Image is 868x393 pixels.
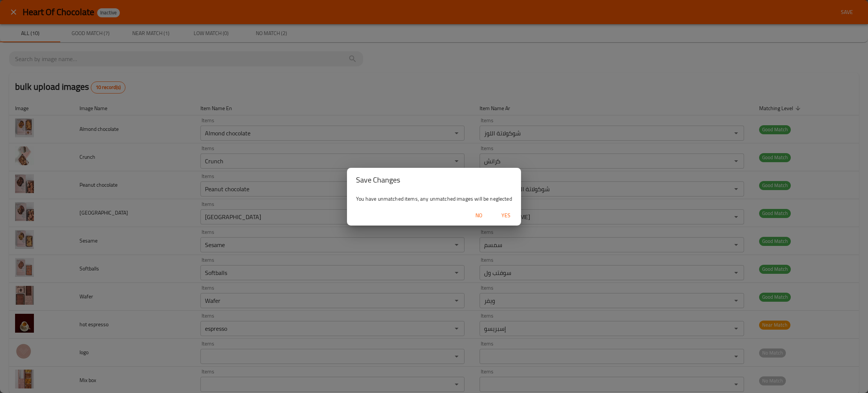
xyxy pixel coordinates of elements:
div: You have unmatched items, any unmatched images will be neglected [347,192,521,206]
span: No [470,211,488,220]
button: No [467,209,491,223]
span: Yes [497,211,515,220]
button: Yes [494,209,518,223]
h2: Save Changes [356,174,512,186]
